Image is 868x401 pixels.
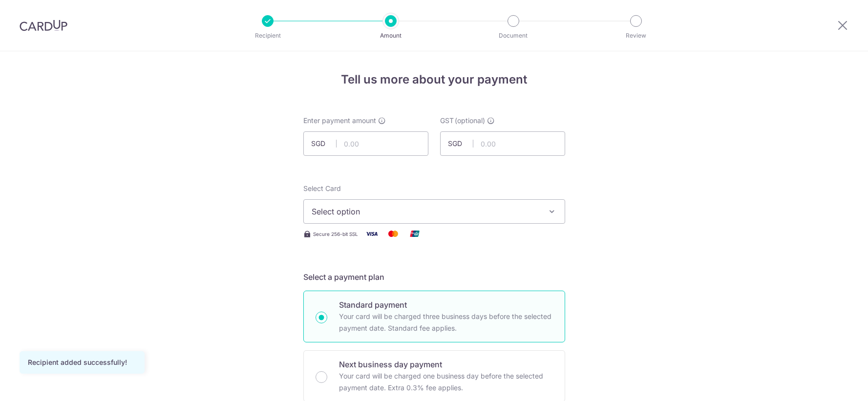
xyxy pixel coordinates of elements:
p: Review [600,31,672,41]
span: SGD [448,139,473,148]
input: 0.00 [303,131,428,156]
img: Mastercard [383,228,403,240]
img: Union Pay [405,228,424,240]
p: Recipient [232,31,304,41]
span: GST [440,116,454,126]
div: Recipient added successfully! [28,358,136,367]
img: Visa [362,228,381,240]
span: (optional) [455,116,485,126]
p: Your card will be charged one business day before the selected payment date. Extra 0.3% fee applies. [339,370,553,394]
p: Next business day payment [339,359,553,370]
span: translation missing: en.payables.payment_networks.credit_card.summary.labels.select_card [303,184,341,192]
p: Standard payment [339,299,553,311]
input: 0.00 [440,131,565,156]
span: Enter payment amount [303,116,376,126]
span: Secure 256-bit SSL [313,230,358,238]
span: SGD [311,139,337,148]
span: Select option [312,206,539,217]
button: Select option [303,199,565,224]
h4: Tell us more about your payment [303,71,565,88]
h5: Select a payment plan [303,271,565,283]
p: Amount [355,31,427,41]
img: CardUp [20,20,67,31]
p: Your card will be charged three business days before the selected payment date. Standard fee appl... [339,311,553,334]
p: Document [477,31,550,41]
